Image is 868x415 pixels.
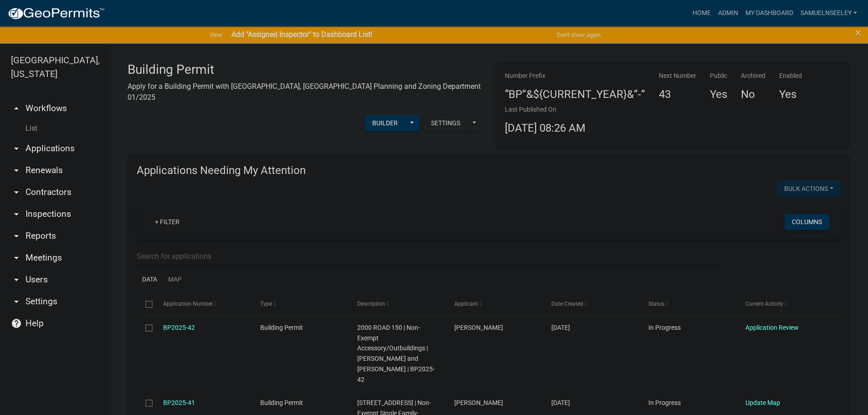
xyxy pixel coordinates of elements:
span: 08/15/2025 [551,324,570,331]
a: BP2025-41 [163,399,195,406]
span: Date Created [551,301,583,307]
h4: Yes [779,88,802,101]
p: Enabled [779,71,802,81]
datatable-header-cell: Type [251,293,348,315]
a: Map [163,266,187,293]
i: arrow_drop_down [11,143,22,154]
span: 08/15/2025 [551,399,570,406]
span: Description [357,301,385,307]
button: Don't show again [553,27,604,42]
a: + Filter [148,214,187,230]
a: My Dashboard [742,5,797,22]
span: Applicant [454,301,478,307]
button: Close [855,27,861,38]
h4: “BP”&${CURRENT_YEAR}&”-” [505,88,645,101]
button: Columns [785,214,829,230]
p: Last Published On [505,105,586,114]
h4: Yes [710,88,727,101]
p: Number Prefix [505,71,645,81]
a: SamuelNSeeley [797,5,861,22]
span: Type [260,301,272,307]
a: BP2025-42 [163,324,195,331]
i: arrow_drop_down [11,231,22,241]
a: Admin [714,5,742,22]
span: 2000 ROAD 150 | Non-Exempt Accessory/Outbuildings | Andrew Finan and Karen Finan | BP2025-42 [357,324,435,383]
button: Settings [424,115,467,131]
span: Status [648,301,664,307]
datatable-header-cell: Description [349,293,446,315]
span: × [855,26,861,39]
i: arrow_drop_down [11,274,22,285]
i: arrow_drop_down [11,296,22,307]
i: arrow_drop_down [11,252,22,263]
i: arrow_drop_down [11,209,22,220]
h4: 43 [659,88,696,101]
i: arrow_drop_up [11,103,22,114]
a: Data [137,266,163,293]
datatable-header-cell: Date Created [543,293,640,315]
h4: No [741,88,765,101]
a: Update Map [745,399,780,406]
i: arrow_drop_down [11,187,22,198]
span: Building Permit [260,324,303,331]
h3: Building Permit [128,62,482,77]
input: Search for applications [137,247,721,266]
h4: Applications Needing My Attention [137,164,841,177]
datatable-header-cell: Status [640,293,737,315]
button: Builder [365,115,405,131]
span: Application Number [163,301,213,307]
p: Next Number [659,71,696,81]
a: View [206,27,226,42]
i: arrow_drop_down [11,165,22,176]
span: Andrew Finan [454,324,503,331]
a: Application Review [745,324,799,331]
p: Apply for a Building Permit with [GEOGRAPHIC_DATA], [GEOGRAPHIC_DATA] Planning and Zoning Departm... [128,81,482,103]
a: Home [689,5,714,22]
span: [DATE] 08:26 AM [505,122,586,134]
button: Bulk Actions [777,180,841,197]
datatable-header-cell: Applicant [446,293,543,315]
p: Archived [741,71,765,81]
p: Public [710,71,727,81]
span: In Progress [648,324,681,331]
span: Building Permit [260,399,303,406]
span: Current Activity [745,301,783,307]
datatable-header-cell: Current Activity [737,293,834,315]
span: In Progress [648,399,681,406]
datatable-header-cell: Select [137,293,154,315]
strong: Add "Assigned Inspector" to Dashboard List! [231,30,372,39]
span: Kellie Reasoner [454,399,503,406]
i: help [11,318,22,329]
datatable-header-cell: Application Number [154,293,251,315]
